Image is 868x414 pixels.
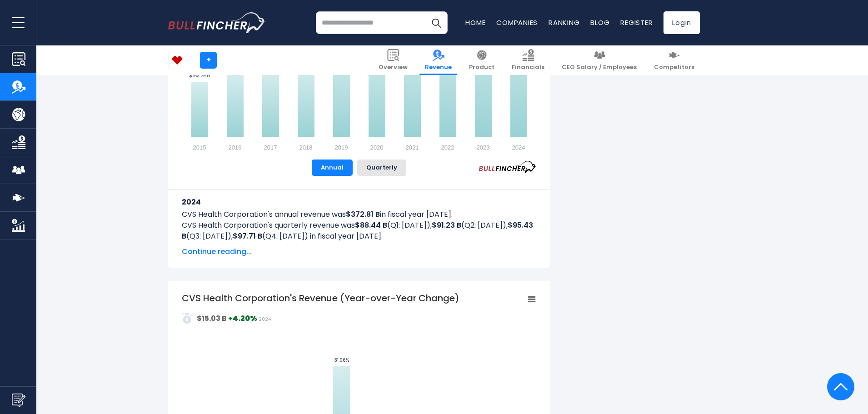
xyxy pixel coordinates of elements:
[512,144,525,151] text: 2024
[620,18,653,27] a: Register
[259,316,271,323] span: 2024
[168,12,266,33] img: bullfincher logo
[312,160,353,176] button: Annual
[549,18,579,27] a: Ranking
[334,357,349,364] text: 31.96%
[169,51,186,69] img: CVS logo
[182,292,459,304] tspan: CVS Health Corporation's Revenue (Year-over-Year Change)
[335,144,348,151] text: 2019
[299,144,313,151] text: 2018
[464,45,500,75] a: Product
[425,64,452,71] span: Revenue
[182,209,536,220] p: CVS Health Corporation's annual revenue was in fiscal year [DATE].
[512,64,544,71] span: Financials
[228,313,257,324] strong: +4.20%
[200,52,217,69] a: +
[182,220,536,242] p: CVS Health Corporation's quarterly revenue was (Q1: [DATE]), (Q2: [DATE]), (Q3: [DATE]), (Q4: [DA...
[264,144,277,151] text: 2017
[233,231,262,241] b: $97.71 B
[406,144,419,151] text: 2021
[506,45,550,75] a: Financials
[373,45,413,75] a: Overview
[189,73,210,78] text: $153.29 B
[649,45,700,75] a: Competitors
[663,11,700,34] a: Login
[182,220,533,241] b: $95.43 B
[419,45,457,75] a: Revenue
[562,64,637,71] span: CEO Salary / Employees
[432,220,461,230] b: $91.23 B
[425,11,448,34] button: Search
[197,313,227,324] strong: $15.03 B
[477,144,490,151] text: 2023
[193,144,206,151] text: 2015
[346,209,380,219] b: $372.81 B
[182,313,193,324] img: addasd
[441,144,454,151] text: 2022
[370,144,384,151] text: 2020
[556,45,642,75] a: CEO Salary / Employees
[590,18,609,27] a: Blog
[355,220,387,230] b: $88.44 B
[465,18,485,27] a: Home
[229,144,242,151] text: 2016
[379,64,408,71] span: Overview
[182,196,536,208] h3: 2024
[469,64,494,71] span: Product
[357,160,406,176] button: Quarterly
[496,18,538,27] a: Companies
[182,246,536,257] span: Continue reading...
[168,12,266,33] a: Go to homepage
[654,64,694,71] span: Competitors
